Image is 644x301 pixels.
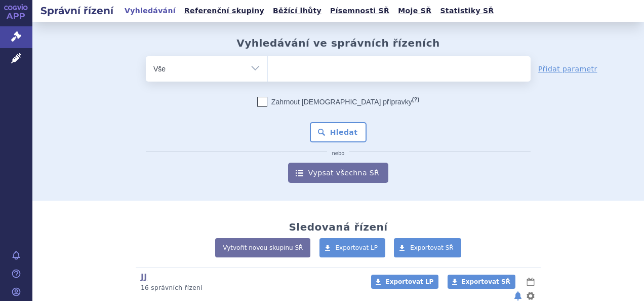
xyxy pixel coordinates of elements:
[289,221,387,233] h2: Sledovaná řízení
[215,238,310,257] a: Vytvořit novou skupinu SŘ
[270,4,325,18] a: Běžící lhůty
[236,37,440,49] h2: Vyhledávání ve správních řízeních
[327,150,350,157] i: nebo
[394,238,461,257] a: Exportovat SŘ
[385,278,433,285] span: Exportovat LP
[437,4,497,18] a: Statistiky SŘ
[141,284,358,292] p: 16 správních řízení
[141,272,147,282] a: JJ
[319,238,386,257] a: Exportovat LP
[288,163,388,183] a: Vypsat všechna SŘ
[32,4,122,18] h2: Správní řízení
[181,4,267,18] a: Referenční skupiny
[122,4,179,18] a: Vyhledávání
[310,122,367,142] button: Hledat
[462,278,510,285] span: Exportovat SŘ
[395,4,434,18] a: Moje SŘ
[336,244,378,251] span: Exportovat LP
[538,64,597,74] a: Přidat parametr
[412,96,419,103] abbr: (?)
[371,275,438,289] a: Exportovat LP
[257,97,419,107] label: Zahrnout [DEMOGRAPHIC_DATA] přípravky
[327,4,392,18] a: Písemnosti SŘ
[410,244,454,251] span: Exportovat SŘ
[526,276,536,288] button: lhůty
[448,275,515,289] a: Exportovat SŘ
